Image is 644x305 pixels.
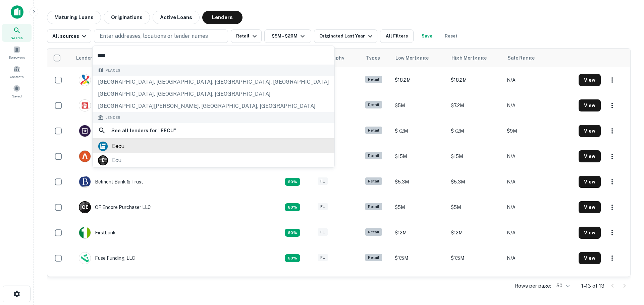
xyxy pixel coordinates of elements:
[93,76,334,88] div: [GEOGRAPHIC_DATA], [GEOGRAPHIC_DATA], [GEOGRAPHIC_DATA], [GEOGRAPHIC_DATA]
[319,32,374,40] div: Originated Last Year
[10,74,23,79] span: Contacts
[285,178,300,186] div: Capitalize uses an advanced AI algorithm to match your search with the best lender. The match sco...
[365,127,382,134] div: Retail
[93,100,334,112] div: [GEOGRAPHIC_DATA][PERSON_NAME], [GEOGRAPHIC_DATA], [GEOGRAPHIC_DATA]
[440,29,462,43] button: Reset
[365,101,382,109] div: Retail
[391,144,447,169] td: $15M
[579,176,601,188] button: View
[79,227,91,238] img: picture
[391,49,447,67] th: Low Mortgage
[47,11,101,24] button: Maturing Loans
[79,99,112,111] div: Popular
[391,93,447,118] td: $5M
[79,125,91,137] img: picture
[579,201,601,213] button: View
[264,29,311,43] button: $5M - $20M
[503,144,575,169] td: N/A
[391,245,447,271] td: $7.5M
[366,54,380,62] div: Types
[503,118,575,144] td: $9M
[314,29,377,43] button: Originated Last Year
[391,67,447,93] td: $18.2M
[79,201,151,213] div: CF Encore Purchaser LLC
[515,282,551,290] p: Rows per page:
[554,281,571,291] div: 50
[79,176,91,187] img: picture
[318,177,328,185] div: FL
[416,29,438,43] button: Save your search to get updates of matches that match your search criteria.
[579,74,601,86] button: View
[318,203,328,211] div: FL
[2,43,32,61] a: Borrowers
[2,24,32,42] a: Search
[105,68,120,73] span: Places
[447,220,503,245] td: $12M
[579,150,601,162] button: View
[2,63,32,81] a: Contacts
[47,29,91,43] button: All sources
[202,11,243,24] button: Lenders
[362,49,391,67] th: Types
[231,29,262,43] button: Retail
[79,74,91,86] img: picture
[12,93,22,99] span: Saved
[285,203,300,211] div: Capitalize uses an advanced AI algorithm to match your search with the best lender. The match sco...
[100,32,208,40] p: Enter addresses, locations or lender names
[391,169,447,195] td: $5.3M
[503,169,575,195] td: N/A
[503,245,575,271] td: N/A
[52,32,88,40] div: All sources
[112,155,121,165] div: ecu
[93,88,334,100] div: [GEOGRAPHIC_DATA], [GEOGRAPHIC_DATA], [GEOGRAPHIC_DATA]
[79,252,91,264] img: picture
[503,93,575,118] td: N/A
[79,227,116,239] div: Firstbank
[395,54,429,62] div: Low Mortgage
[610,251,644,284] div: Chat Widget
[11,35,23,41] span: Search
[79,74,171,86] div: City National Bank Of [US_STATE]
[451,54,487,62] div: High Mortgage
[503,49,575,67] th: Sale Range
[11,5,23,19] img: capitalize-icon.png
[365,152,382,160] div: Retail
[79,150,126,162] div: Amerant Bank
[2,82,32,100] a: Saved
[447,195,503,220] td: $5M
[285,254,300,262] div: Capitalize uses an advanced AI algorithm to match your search with the best lender. The match sco...
[579,99,601,111] button: View
[391,118,447,144] td: $7.2M
[503,195,575,220] td: N/A
[93,153,334,167] a: E ecu
[285,229,300,237] div: Capitalize uses an advanced AI algorithm to match your search with the best lender. The match sco...
[102,157,104,164] p: E
[79,100,91,111] img: picture
[318,254,328,261] div: FL
[105,115,120,121] span: Lender
[447,271,503,296] td: $5.6M
[365,228,382,236] div: Retail
[82,204,88,211] p: C E
[93,139,334,153] a: eecu
[581,282,604,290] p: 1–13 of 13
[391,195,447,220] td: $5M
[447,169,503,195] td: $5.3M
[391,220,447,245] td: $12M
[447,49,503,67] th: High Mortgage
[579,227,601,239] button: View
[447,118,503,144] td: $7.2M
[447,144,503,169] td: $15M
[94,29,228,43] button: Enter addresses, locations or lender names
[318,228,328,236] div: FL
[365,76,382,83] div: Retail
[507,54,535,62] div: Sale Range
[365,203,382,211] div: Retail
[79,176,143,188] div: Belmont Bank & Trust
[79,125,108,137] div: Truist
[503,220,575,245] td: N/A
[112,141,124,151] div: eecu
